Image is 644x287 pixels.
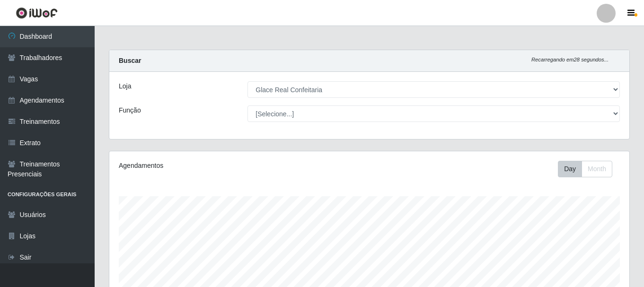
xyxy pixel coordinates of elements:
[119,81,131,91] label: Loja
[119,57,141,64] strong: Buscar
[119,105,141,115] label: Função
[119,161,319,171] div: Agendamentos
[582,161,612,177] button: Month
[16,7,58,19] img: CoreUI Logo
[558,161,612,177] div: First group
[558,161,620,177] div: Toolbar with button groups
[531,57,609,62] i: Recarregando em 28 segundos...
[558,161,582,177] button: Day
